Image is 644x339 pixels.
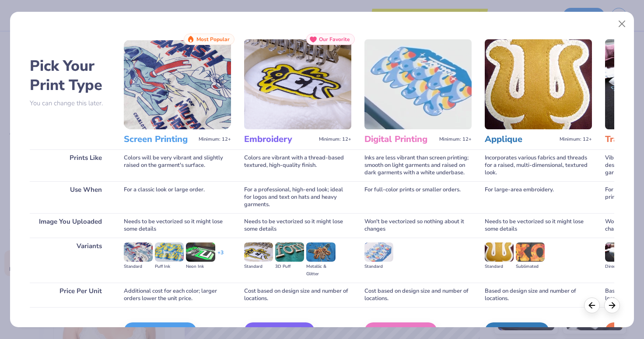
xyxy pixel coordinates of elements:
img: Metallic & Glitter [306,242,335,262]
h3: Applique [485,134,556,145]
img: Embroidery [244,39,351,129]
img: Standard [364,242,393,262]
div: Standard [364,263,393,270]
div: For a classic look or large order. [124,181,231,213]
div: Variants [30,238,111,283]
h3: Screen Printing [124,134,195,145]
h2: Pick Your Print Type [30,56,111,95]
div: Puff Ink [155,263,184,270]
img: Standard [124,242,153,262]
span: Our Favorite [319,36,350,42]
p: You can change this later. [30,100,111,107]
div: Additional cost for each color; larger orders lower the unit price. [124,283,231,307]
button: Close [614,16,630,32]
div: Standard [124,263,153,270]
img: Screen Printing [124,39,231,129]
div: For large-area embroidery. [485,181,592,213]
div: Cost based on design size and number of locations. [364,283,472,307]
div: Cost based on design size and number of locations. [244,283,351,307]
h3: Digital Printing [364,134,436,145]
div: Standard [485,263,514,270]
div: Sublimated [516,263,545,270]
div: Needs to be vectorized so it might lose some details [244,213,351,238]
h3: Embroidery [244,134,315,145]
img: Applique [485,39,592,129]
img: Standard [485,242,514,262]
span: Minimum: 12+ [199,136,231,142]
div: Colors are vibrant with a thread-based textured, high-quality finish. [244,149,351,181]
div: Won't be vectorized so nothing about it changes [364,213,472,238]
img: Neon Ink [186,242,215,262]
img: Digital Printing [364,39,472,129]
div: For full-color prints or smaller orders. [364,181,472,213]
img: Standard [244,242,273,262]
img: 3D Puff [275,242,304,262]
img: Direct-to-film [605,242,634,262]
div: For a professional, high-end look; ideal for logos and text on hats and heavy garments. [244,181,351,213]
span: Minimum: 12+ [560,136,592,142]
img: Sublimated [516,242,545,262]
div: Standard [244,263,273,270]
div: Neon Ink [186,263,215,270]
div: Price Per Unit [30,283,111,307]
div: 3D Puff [275,263,304,270]
div: Incorporates various fabrics and threads for a raised, multi-dimensional, textured look. [485,149,592,181]
div: Based on design size and number of locations. [485,283,592,307]
div: Needs to be vectorized so it might lose some details [124,213,231,238]
span: Most Popular [196,36,230,42]
span: Minimum: 12+ [319,136,351,142]
div: Inks are less vibrant than screen printing; smooth on light garments and raised on dark garments ... [364,149,472,181]
div: Use When [30,181,111,213]
div: Metallic & Glitter [306,263,335,278]
div: + 3 [217,249,224,264]
div: Direct-to-film [605,263,634,270]
div: Prints Like [30,149,111,181]
div: Colors will be very vibrant and slightly raised on the garment's surface. [124,149,231,181]
div: Needs to be vectorized so it might lose some details [485,213,592,238]
div: Image You Uploaded [30,213,111,238]
img: Puff Ink [155,242,184,262]
span: Minimum: 12+ [439,136,472,142]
